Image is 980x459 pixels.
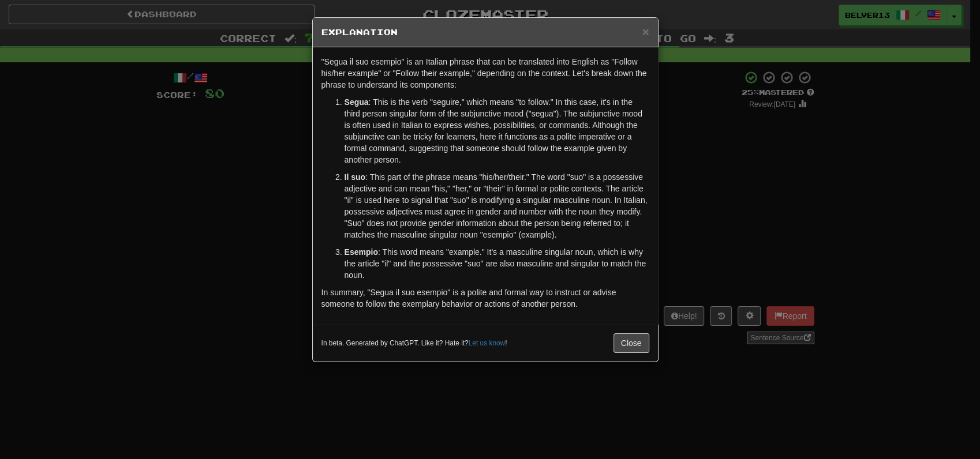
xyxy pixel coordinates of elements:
[345,247,378,257] strong: Esempio
[345,96,649,165] p: : This is the verb "seguire," which means "to follow." In this case, it's in the third person sin...
[321,27,649,38] h5: Explanation
[345,171,649,240] p: : This part of the phrase means "his/her/their." The word "suo" is a possessive adjective and can...
[469,339,505,347] a: Let us know
[345,172,366,182] strong: Il suo
[321,338,507,348] small: In beta. Generated by ChatGPT. Like it? Hate it? !
[345,246,649,281] p: : This word means "example." It's a masculine singular noun, which is why the article "il" and th...
[614,333,649,353] button: Close
[345,97,369,107] strong: Segua
[321,56,649,91] p: "Segua il suo esempio" is an Italian phrase that can be translated into English as "Follow his/he...
[321,287,649,310] p: In summary, "Segua il suo esempio" is a polite and formal way to instruct or advise someone to fo...
[642,25,649,37] button: Close
[642,25,649,38] span: ×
